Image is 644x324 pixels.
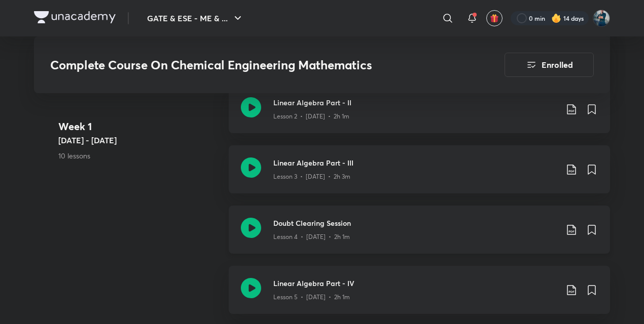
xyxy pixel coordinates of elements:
[34,11,116,26] a: Company Logo
[141,8,250,28] button: GATE & ESE - ME & ...
[273,97,557,108] h3: Linear Algebra Part - II
[273,172,350,181] p: Lesson 3 • [DATE] • 2h 3m
[486,10,503,26] button: avatar
[273,218,557,228] h3: Doubt Clearing Session
[490,14,499,23] img: avatar
[505,53,594,77] button: Enrolled
[58,119,221,134] h4: Week 1
[34,11,116,23] img: Company Logo
[273,157,557,168] h3: Linear Algebra Part - III
[593,10,610,27] img: Vinay Upadhyay
[50,58,447,72] h3: Complete Course On Chemical Engineering Mathematics
[229,145,610,206] a: Linear Algebra Part - IIILesson 3 • [DATE] • 2h 3m
[58,134,221,146] h5: [DATE] - [DATE]
[273,293,350,302] p: Lesson 5 • [DATE] • 2h 1m
[273,232,350,241] p: Lesson 4 • [DATE] • 2h 1m
[58,150,221,161] p: 10 lessons
[551,13,561,23] img: streak
[273,112,349,121] p: Lesson 2 • [DATE] • 2h 1m
[273,278,557,289] h3: Linear Algebra Part - IV
[229,85,610,145] a: Linear Algebra Part - IILesson 2 • [DATE] • 2h 1m
[229,206,610,266] a: Doubt Clearing SessionLesson 4 • [DATE] • 2h 1m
